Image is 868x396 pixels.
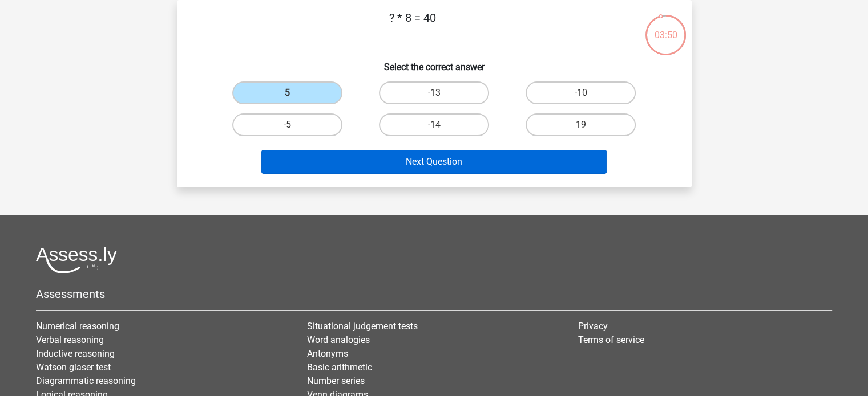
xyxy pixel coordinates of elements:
label: -14 [379,113,489,136]
a: Verbal reasoning [36,334,104,345]
button: Next Question [261,150,607,174]
a: Situational judgement tests [307,321,418,332]
label: -13 [379,81,489,104]
a: Numerical reasoning [36,321,119,332]
h5: Assessments [36,287,832,301]
a: Diagrammatic reasoning [36,375,136,386]
a: Antonyms [307,348,348,359]
label: -10 [526,81,636,104]
label: 19 [526,113,636,136]
div: 03:50 [644,14,687,42]
a: Basic arithmetic [307,362,372,373]
a: Watson glaser test [36,362,111,373]
img: Assessly logo [36,247,117,273]
label: 5 [232,81,342,104]
a: Word analogies [307,334,370,345]
h6: Select the correct answer [195,52,673,72]
a: Privacy [578,321,608,332]
a: Number series [307,375,365,386]
a: Terms of service [578,334,644,345]
a: Inductive reasoning [36,348,115,359]
label: -5 [232,113,342,136]
p: ? * 8 = 40 [195,9,631,43]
